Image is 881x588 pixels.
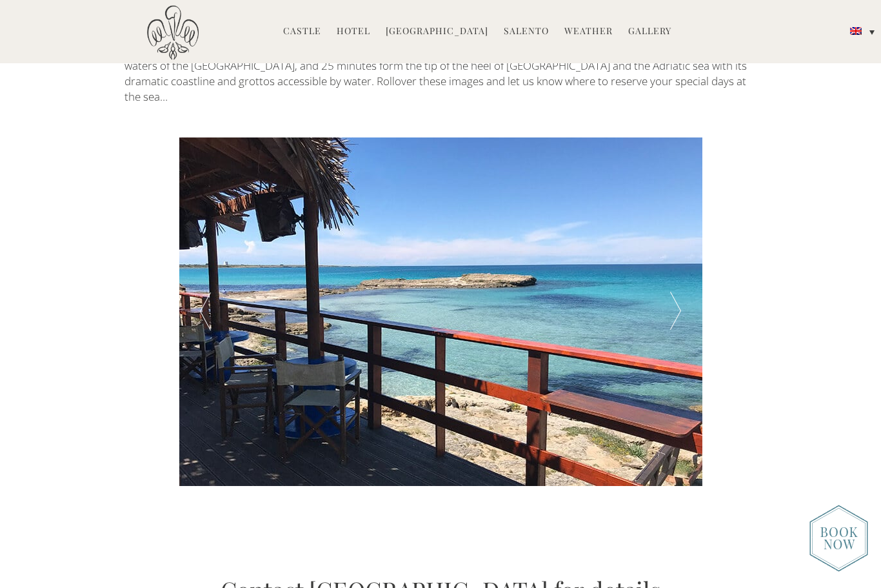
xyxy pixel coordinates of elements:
[809,505,868,572] img: new-booknow.png
[386,25,488,39] a: [GEOGRAPHIC_DATA]
[850,27,862,35] img: English
[147,5,199,60] img: Castello di Ugento
[628,25,671,39] a: Gallery
[337,25,370,39] a: Hotel
[504,25,549,39] a: Salento
[283,25,321,39] a: Castle
[564,25,613,39] a: Weather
